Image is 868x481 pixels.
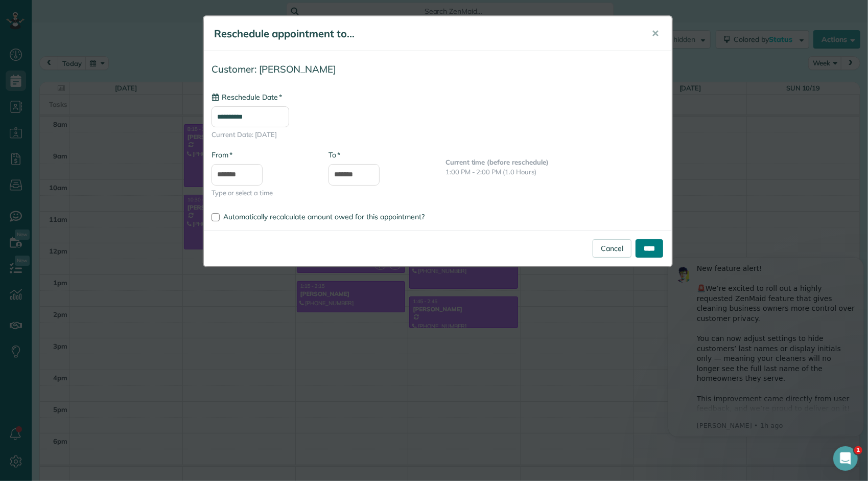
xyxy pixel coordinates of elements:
[854,446,862,454] span: 1
[445,167,664,177] p: 1:00 PM - 2:00 PM (1.0 Hours)
[12,18,28,35] img: Profile image for Alexandre
[212,130,664,140] span: Current Date: [DATE]
[833,446,858,471] iframe: Intercom live chat
[651,28,659,39] span: ✕
[223,212,425,221] span: Automatically recalculate amount owed for this appointment?
[445,158,549,166] b: Current time (before reschedule)
[212,64,664,75] h4: Customer: [PERSON_NAME]
[593,239,631,258] a: Cancel
[33,173,193,182] p: Message from Alexandre, sent 1h ago
[329,150,340,160] label: To
[212,150,232,160] label: From
[4,9,200,189] div: message notification from Alexandre, 1h ago. New feature alert! ​ 🚨We’re excited to roll out a hi...
[214,27,637,41] h5: Reschedule appointment to...
[212,92,282,102] label: Reschedule Date
[212,188,313,198] span: Type or select a time
[33,16,193,169] div: Message content
[33,16,193,256] div: New feature alert! ​ 🚨We’re excited to roll out a highly requested ZenMaid feature that gives cle...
